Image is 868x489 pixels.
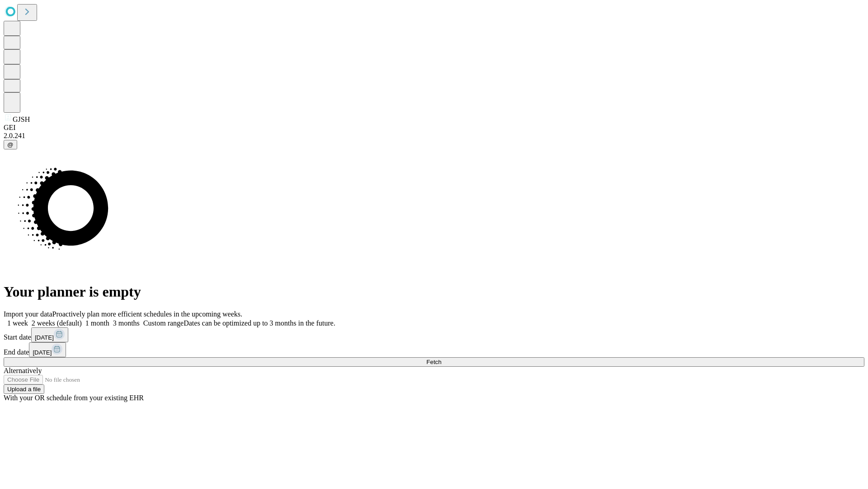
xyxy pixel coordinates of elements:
span: Dates can be optimized up to 3 months in the future. [184,319,335,327]
div: 2.0.241 [4,132,864,140]
span: @ [7,141,14,148]
button: @ [4,140,17,149]
span: Custom range [143,319,184,327]
button: [DATE] [29,342,66,357]
span: GJSH [13,115,30,123]
button: Upload a file [4,384,44,394]
div: GEI [4,124,864,132]
div: End date [4,342,864,357]
span: Alternatively [4,367,42,374]
span: 1 month [85,319,109,327]
div: Start date [4,327,864,342]
button: [DATE] [31,327,68,342]
span: [DATE] [33,349,52,356]
span: 3 months [113,319,140,327]
button: Fetch [4,357,864,367]
span: Fetch [426,359,441,365]
span: 1 week [7,319,28,327]
span: Import your data [4,310,52,318]
h1: Your planner is empty [4,283,864,300]
span: With your OR schedule from your existing EHR [4,394,144,402]
span: Proactively plan more efficient schedules in the upcoming weeks. [52,310,242,318]
span: 2 weeks (default) [32,319,82,327]
span: [DATE] [35,334,54,341]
